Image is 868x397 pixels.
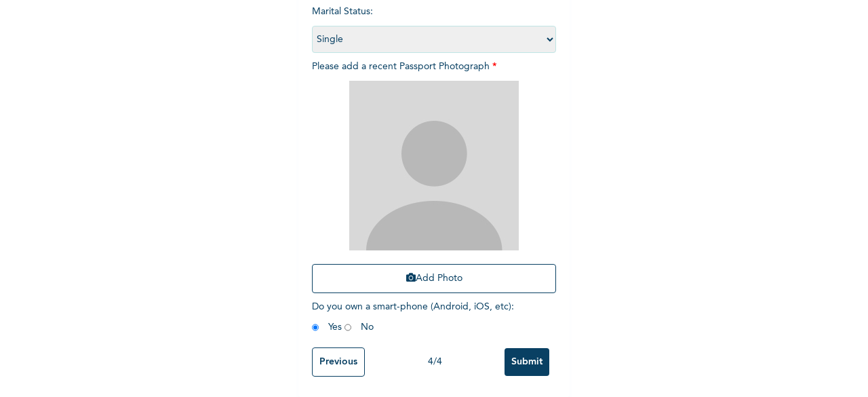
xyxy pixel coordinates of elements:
button: Add Photo [312,264,556,293]
input: Submit [505,348,549,376]
span: Please add a recent Passport Photograph [312,62,556,300]
span: Marital Status : [312,7,556,44]
div: 4 / 4 [365,355,505,369]
img: Crop [349,81,519,250]
input: Previous [312,347,365,377]
span: Do you own a smart-phone (Android, iOS, etc) : Yes No [312,302,514,332]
